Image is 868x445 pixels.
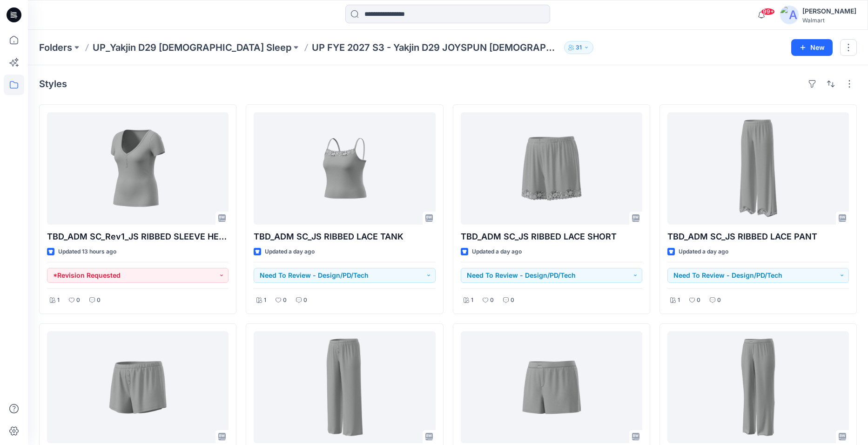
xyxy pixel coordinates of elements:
p: TBD_ADM SC_JS RIBBED LACE TANK [254,230,435,243]
p: Updated a day ago [679,247,728,257]
p: Updated 13 hours ago [58,247,116,257]
span: 99+ [761,8,775,15]
p: 31 [576,42,582,53]
p: 0 [717,295,721,305]
p: 0 [697,295,700,305]
p: 0 [511,295,514,305]
a: Folders [39,41,72,54]
p: TBD_ADM SC_JS RIBBED LACE SHORT [461,230,642,243]
p: 1 [471,295,473,305]
p: 1 [57,295,60,305]
h4: Styles [39,78,67,89]
p: 0 [283,295,287,305]
p: 0 [76,295,80,305]
p: UP FYE 2027 S3 - Yakjin D29 JOYSPUN [DEMOGRAPHIC_DATA] Sleepwear [312,41,560,54]
button: New [791,39,833,56]
p: 0 [303,295,307,305]
p: TBD_ADM SC_Rev1_JS RIBBED SLEEVE HENLEY TOP [47,230,229,243]
a: TBD_ADM SC_JS RIBBED LACE PANT [667,112,849,225]
a: TBD_ADM SC_JS RIBBED LACE TANK [254,112,435,225]
a: TBD_ADM SC_JS RIBBED PANT [254,331,435,444]
p: 0 [97,295,101,305]
p: 1 [264,295,266,305]
a: TBD_ADM SC_JS RIBBED EXPOSED BAND PANT [667,331,849,444]
button: 31 [564,41,593,54]
a: TBD_ADM SC_Rev1_JS RIBBED SLEEVE HENLEY TOP [47,112,229,225]
img: avatar [780,6,799,24]
div: Walmart [802,17,856,24]
p: 1 [678,295,680,305]
p: TBD_ADM SC_JS RIBBED LACE PANT [667,230,849,243]
a: TBD_ADM SC_JS RIBBED LACE SHORT [461,112,642,225]
p: 0 [490,295,494,305]
a: TBD_ADM SC_JS RIBBED SHORT [47,331,229,444]
a: UP_Yakjin D29 [DEMOGRAPHIC_DATA] Sleep [93,41,291,54]
div: [PERSON_NAME] [802,6,856,17]
p: Updated a day ago [472,247,522,257]
p: Updated a day ago [265,247,315,257]
a: TBD_ADM SC_JS RIBBED EXPOSED BAND SHORT [461,331,642,444]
